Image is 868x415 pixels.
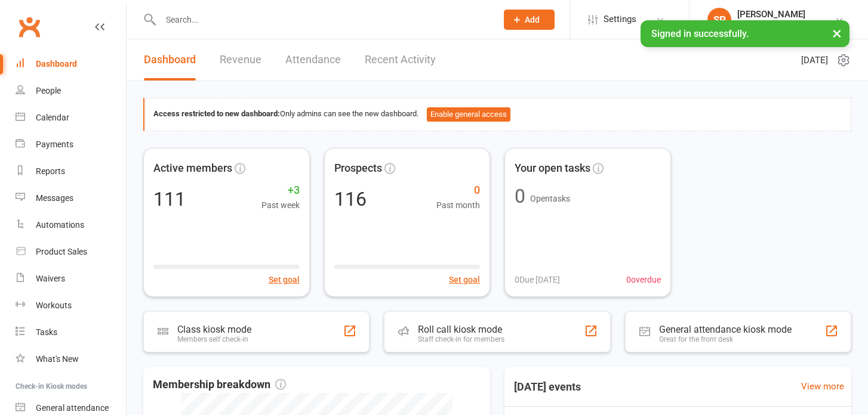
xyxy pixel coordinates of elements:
[659,335,792,343] div: Great for the front desk
[418,335,504,343] div: Staff check-in for members
[220,39,261,80] a: Revenue
[36,247,87,256] div: Product Sales
[36,193,73,203] div: Messages
[36,354,79,364] div: What's New
[504,10,555,30] button: Add
[504,376,590,398] h3: [DATE] events
[157,11,488,28] input: Search...
[16,212,126,239] a: Automations
[36,113,69,122] div: Calendar
[515,273,560,286] span: 0 Due [DATE]
[737,20,805,30] div: Pole Angels
[515,187,525,206] div: 0
[261,199,300,212] span: Past week
[14,12,44,42] a: Clubworx
[144,39,196,80] a: Dashboard
[427,107,510,122] button: Enable general access
[604,6,636,33] span: Settings
[515,160,590,177] span: Your open tasks
[334,190,367,209] div: 116
[36,274,65,283] div: Waivers
[418,324,504,335] div: Roll call kiosk mode
[525,15,540,24] span: Add
[153,109,280,118] strong: Access restricted to new dashboard:
[16,239,126,265] a: Product Sales
[651,28,749,39] span: Signed in successfully.
[177,324,251,335] div: Class kiosk mode
[737,9,805,20] div: [PERSON_NAME]
[16,78,126,104] a: People
[16,104,126,131] a: Calendar
[530,194,570,203] span: Open tasks
[36,301,72,310] div: Workouts
[153,160,232,177] span: Active members
[285,39,341,80] a: Attendance
[153,376,286,394] span: Membership breakdown
[16,319,126,346] a: Tasks
[436,199,480,212] span: Past month
[269,273,300,286] button: Set goal
[36,403,109,413] div: General attendance
[449,273,480,286] button: Set goal
[16,51,126,78] a: Dashboard
[16,185,126,212] a: Messages
[261,182,300,199] span: +3
[36,86,61,95] div: People
[16,265,126,292] a: Waivers
[153,190,186,209] div: 111
[16,292,126,319] a: Workouts
[16,158,126,185] a: Reports
[801,53,828,67] span: [DATE]
[707,8,731,32] div: SP
[36,327,57,337] div: Tasks
[153,107,842,122] div: Only admins can see the new dashboard.
[436,182,480,199] span: 0
[334,160,382,177] span: Prospects
[177,335,251,343] div: Members self check-in
[16,131,126,158] a: Payments
[36,220,84,230] div: Automations
[826,20,848,46] button: ×
[659,324,792,335] div: General attendance kiosk mode
[36,140,73,149] div: Payments
[626,273,661,286] span: 0 overdue
[16,346,126,373] a: What's New
[801,379,844,394] a: View more
[365,39,436,80] a: Recent Activity
[36,59,77,69] div: Dashboard
[36,166,65,176] div: Reports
